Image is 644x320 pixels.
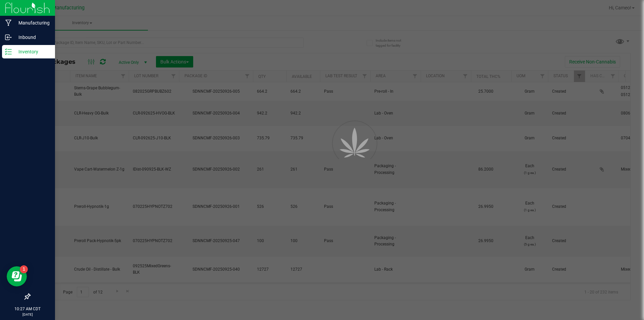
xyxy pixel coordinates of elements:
[5,19,12,26] inline-svg: Manufacturing
[20,265,28,273] iframe: Resource center unread badge
[12,48,52,56] p: Inventory
[7,266,27,286] iframe: Resource center
[5,34,12,41] inline-svg: Inbound
[12,33,52,41] p: Inbound
[3,306,52,312] p: 10:27 AM CDT
[5,48,12,55] inline-svg: Inventory
[12,19,52,27] p: Manufacturing
[3,312,52,317] p: [DATE]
